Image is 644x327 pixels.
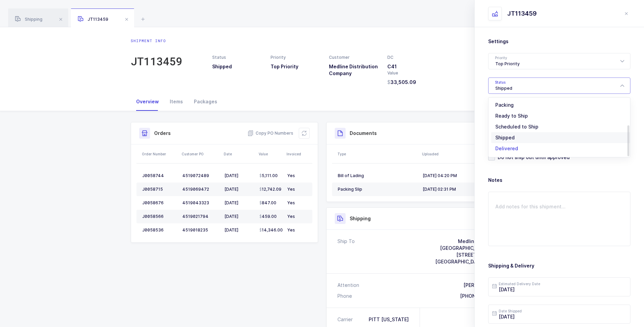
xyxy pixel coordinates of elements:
span: JT113459 [78,17,108,22]
span: Shipped [495,135,515,140]
div: Value [259,151,282,157]
h3: C41 [387,63,438,70]
div: PITT [US_STATE] [369,316,409,323]
span: Yes [287,187,295,192]
span: Scheduled to Ship [495,124,538,130]
div: [DATE] 04:20 PM [423,173,502,178]
span: 847.00 [259,200,276,206]
div: 4519018235 [182,227,219,233]
div: Order Number [142,151,178,157]
div: Phone [337,293,352,299]
span: Yes [287,200,295,205]
div: Overview [131,92,164,111]
span: 459.00 [259,214,277,219]
div: Value [387,70,438,76]
button: Copy PO Numbers [247,130,293,137]
button: close drawer [622,10,630,18]
div: J0058744 [142,173,177,178]
div: Attention [337,282,359,289]
div: 4519021794 [182,214,219,219]
div: Customer PO [182,151,220,157]
div: Uploaded [422,151,506,157]
span: Yes [287,173,295,178]
div: Carrier [337,316,355,323]
span: Packing [495,102,514,108]
span: Shipping [15,17,42,22]
div: [DATE] [224,187,254,192]
span: 14,346.00 [259,227,283,233]
div: Type [337,151,418,157]
div: [DATE] [224,214,254,219]
div: Invoiced [287,151,310,157]
div: JT113459 [507,10,537,18]
h3: Documents [350,130,377,137]
div: DC [387,54,438,61]
span: Delivered [495,145,518,151]
div: 4519072489 [182,173,219,178]
div: J0058715 [142,187,177,192]
h3: Top Priority [271,63,321,70]
h3: Shipping & Delivery [488,262,630,269]
div: J0058566 [142,214,177,219]
div: J0058536 [142,227,177,233]
div: Packages [188,92,223,111]
div: Items [164,92,188,111]
div: [DATE] [224,227,254,233]
div: 4519069472 [182,187,219,192]
h3: Notes [488,177,630,184]
div: Customer [329,54,379,61]
div: [STREET_ADDRESS] [435,252,502,258]
span: Yes [287,214,295,219]
span: Ready to Ship [495,113,528,119]
h3: Shipping [350,215,371,222]
span: Yes [287,227,295,233]
span: 12,742.09 [259,187,281,192]
div: Bill of Lading [338,173,417,178]
div: Shipment info [131,38,182,44]
h3: Medline Distribution Company [329,63,379,77]
h3: Shipped [212,63,262,70]
div: [DATE] [224,173,254,178]
span: 5,111.00 [259,173,278,178]
div: Packing Slip [338,187,417,192]
div: J0058676 [142,200,177,206]
div: 4519043323 [182,200,219,206]
span: 33,505.09 [387,79,416,86]
div: Medline Industries [435,238,502,245]
div: [DATE] [224,200,254,206]
div: Priority [271,54,321,61]
span: [GEOGRAPHIC_DATA], 43162 [435,259,502,264]
div: [GEOGRAPHIC_DATA]– C41 [435,245,502,252]
div: [DATE] 02:31 PM [423,187,502,192]
div: Status [212,54,262,61]
div: Date [224,151,255,157]
h3: Orders [154,130,171,137]
h3: Settings [488,38,630,45]
div: [PHONE_NUMBER] [460,293,502,299]
div: [PERSON_NAME] [463,282,502,289]
div: Ship To [337,238,355,265]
